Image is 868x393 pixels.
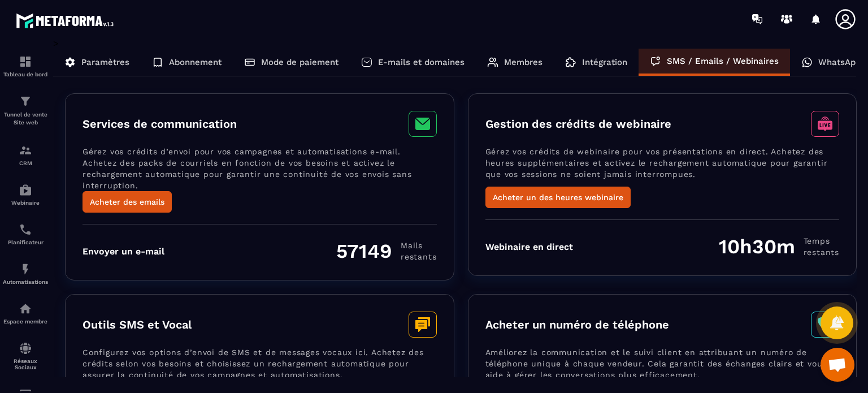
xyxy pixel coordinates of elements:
p: E-mails et domaines [378,57,465,67]
p: Configurez vos options d’envoi de SMS et de messages vocaux ici. Achetez des crédits selon vos be... [83,347,437,387]
div: Webinaire en direct [485,241,573,252]
p: SMS / Emails / Webinaires [667,56,779,66]
span: Mails [401,240,436,251]
img: formation [19,94,32,108]
div: 57149 [336,239,436,263]
div: Envoyer un e-mail [83,246,164,257]
img: logo [16,10,118,31]
img: automations [19,262,32,276]
p: Automatisations [3,279,48,285]
button: Acheter des emails [83,191,172,213]
p: Membres [504,57,542,67]
p: WhatsApp [818,57,861,67]
p: Tunnel de vente Site web [3,111,48,127]
p: Améliorez la communication et le suivi client en attribuant un numéro de téléphone unique à chaqu... [485,347,840,387]
img: scheduler [19,223,32,236]
p: Abonnement [169,57,222,67]
h3: Services de communication [83,117,237,131]
p: Gérez vos crédits d’envoi pour vos campagnes et automatisations e-mail. Achetez des packs de cour... [83,146,437,191]
p: Espace membre [3,318,48,325]
a: automationsautomationsAutomatisations [3,254,48,293]
img: automations [19,302,32,316]
h3: Outils SMS et Vocal [83,318,192,331]
img: social-network [19,342,32,355]
img: formation [19,144,32,157]
img: formation [19,55,32,68]
h3: Acheter un numéro de téléphone [485,318,669,331]
span: restants [804,247,839,258]
p: Gérez vos crédits de webinaire pour vos présentations en direct. Achetez des heures supplémentair... [485,146,840,187]
p: Tableau de bord [3,71,48,77]
a: automationsautomationsEspace membre [3,293,48,333]
p: Planificateur [3,239,48,245]
span: Temps [804,235,839,247]
div: 10h30m [719,235,839,258]
p: Paramètres [81,57,129,67]
a: schedulerschedulerPlanificateur [3,214,48,254]
p: Intégration [582,57,627,67]
span: restants [401,251,436,262]
p: Webinaire [3,200,48,206]
a: formationformationTunnel de vente Site web [3,86,48,135]
button: Acheter un des heures webinaire [485,187,631,208]
a: formationformationTableau de bord [3,46,48,86]
img: automations [19,183,32,197]
a: automationsautomationsWebinaire [3,175,48,214]
a: formationformationCRM [3,135,48,175]
p: CRM [3,160,48,166]
a: social-networksocial-networkRéseaux Sociaux [3,333,48,379]
div: Ouvrir le chat [821,348,854,382]
p: Mode de paiement [261,57,338,67]
p: Réseaux Sociaux [3,358,48,370]
h3: Gestion des crédits de webinaire [485,117,671,131]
